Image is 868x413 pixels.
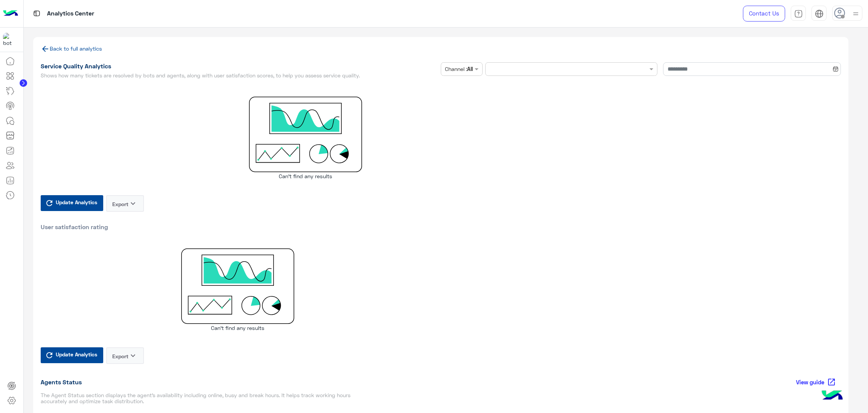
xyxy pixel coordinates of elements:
img: hulul-logo.png [819,383,845,409]
button: Update Analytics [41,347,103,363]
h5: Shows how many tickets are resolved by bots and agents, along with user satisfaction scores, to h... [41,72,438,79]
img: profile [851,9,860,18]
img: Logo [3,6,18,22]
h1: Agents Status [41,378,82,386]
button: Update Analytics [41,195,103,211]
i: keyboard_arrow_down [128,351,138,360]
a: Contact Us [743,6,785,22]
button: Exportkeyboard_arrow_down [106,195,144,212]
button: Exportkeyboard_arrow_down [106,347,144,364]
p: Can’t find any results [41,324,435,332]
h2: User satisfaction rating [41,223,841,231]
a: View guideopen_in_new [789,375,841,389]
h1: Service Quality Analytics [41,62,438,70]
span: View guide [796,378,824,387]
img: tab [794,9,803,18]
span: Update Analytics [54,349,99,359]
p: Can’t find any results [41,172,570,180]
span: open_in_new [827,378,836,387]
p: Analytics Center [47,9,94,19]
img: tab [32,9,41,18]
i: keyboard_arrow_down [128,199,138,208]
img: tab [815,9,824,18]
a: Back to full analytics [41,45,102,52]
a: tab [791,6,806,22]
img: 1403182699927242 [3,33,17,46]
h5: The Agent Status section displays the agent’s availability including online, busy and break hours... [41,392,374,404]
span: Update Analytics [54,197,99,207]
